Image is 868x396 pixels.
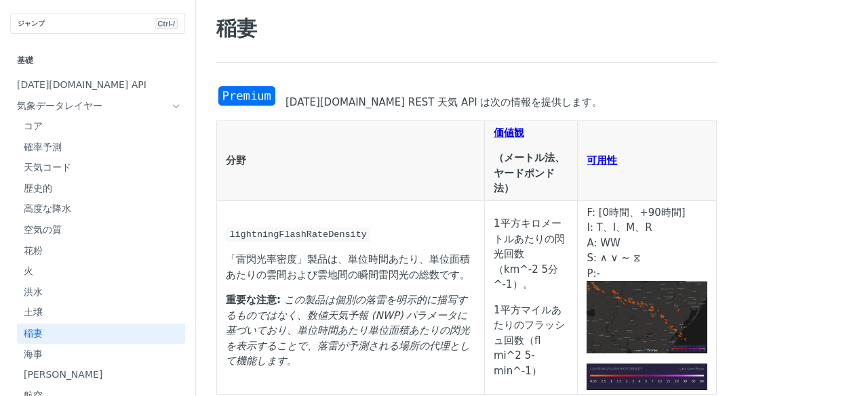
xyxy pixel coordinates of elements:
[226,294,470,367] font: この製品は個別の落雷を明示的に描写するものではなく、数値天気予報 (NWP) パラメータに基づいており、単位時間あたり単位面積あたりの閃光を表示することで、落雷が予測される場所の代理として機能します。
[587,206,685,219] font: F: [0時間、+90時間]
[587,281,707,353] img: 雷閃光率密度ヒートマップ
[229,229,367,240] span: lightningFlashRateDensity
[285,96,602,108] font: [DATE][DOMAIN_NAME] REST 天気 API は次の情報を提供します。
[24,328,43,338] font: 稲妻
[587,252,640,264] font: S: ∧ ∨ ~ ⧖
[226,253,470,281] font: 「雷閃光率密度」製品は、単位時間あたり、単位面積あたりの雲間および雲地間の瞬間雷閃光の総数です。
[157,20,175,28] font: Ctrl-/
[17,179,185,199] a: 歴史的
[17,282,185,303] a: 洪水
[10,96,185,116] a: 気象データレイヤー気象データレイヤーのサブページを非表示にする
[24,265,33,276] font: 火
[17,199,185,219] a: 高度な降水
[10,75,185,95] a: [DATE][DOMAIN_NAME] API
[24,307,43,317] font: 土壌
[17,220,185,240] a: 空気の質
[17,345,185,365] a: 海事
[587,364,707,390] img: 雷放電率密度凡例
[17,137,185,158] a: 確率予測
[24,245,43,256] font: 花粉
[587,221,652,234] font: I: T、I、M、R
[216,16,257,40] font: 稲妻
[17,241,185,261] a: 花粉
[226,294,281,306] font: 重要な注意:
[494,152,565,194] font: （メートル法、ヤードポンド法）
[587,311,707,323] span: 画像を拡大
[226,154,246,167] font: 分野
[17,158,185,178] a: 天気コード
[494,304,565,377] font: 1平方マイルあたりのフラッシュ回数（fl mi^2 5-min^-1）
[494,127,524,139] a: 価値観
[24,162,71,173] font: 天気コード
[17,56,33,65] font: 基礎
[17,365,185,385] a: [PERSON_NAME]
[24,286,43,297] font: 洪水
[587,237,620,249] font: A: WW
[17,100,102,111] font: 気象データレイヤー
[587,267,600,280] font: P:-
[171,101,182,112] button: 気象データレイヤーのサブページを非表示にする
[17,303,185,323] a: 土壌
[24,183,52,194] font: 歴史的
[17,324,185,344] a: 稲妻
[24,141,62,152] font: 確率予測
[24,224,62,235] font: 空気の質
[494,217,565,290] font: 1平方キロメートルあたりの閃光回数（km^-2 5分^-1）。
[18,20,45,27] font: ジャンプ
[17,79,146,90] font: [DATE][DOMAIN_NAME] API
[587,370,707,382] span: 画像を拡大
[24,203,71,214] font: 高度な降水
[24,369,102,380] font: [PERSON_NAME]
[17,261,185,282] a: 火
[24,349,43,359] font: 海事
[587,154,617,167] a: 可用性
[17,116,185,137] a: コア
[24,120,43,131] font: コア
[10,14,185,34] button: ジャンプCtrl-/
